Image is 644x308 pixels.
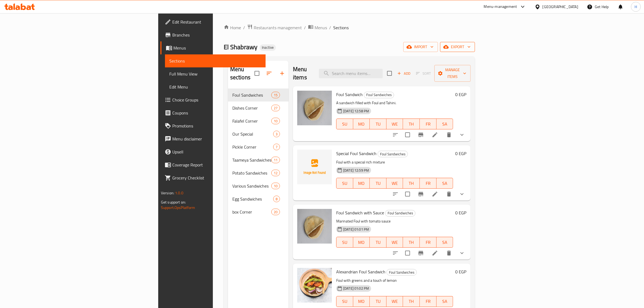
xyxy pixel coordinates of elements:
[297,209,332,244] img: Foul Sandwich with Sauce
[172,149,262,155] span: Upsell
[397,70,411,77] span: Add
[378,151,408,157] span: Foul Sandwiches
[543,4,578,10] div: [GEOGRAPHIC_DATA]
[169,58,262,64] span: Sections
[293,65,312,81] h2: Menu items
[304,24,306,31] li: /
[455,209,466,217] h6: 0 EGP
[271,92,280,98] div: items
[439,238,451,246] span: SA
[251,68,263,79] span: Select all sections
[459,132,465,138] svg: Show Choices
[422,179,434,187] span: FR
[336,209,384,217] span: Foul Sandwich with Sauce
[228,153,289,166] div: Taameya Sandwiches11
[271,183,280,189] div: items
[228,86,289,221] nav: Menu sections
[232,209,271,215] span: box Corner
[459,191,465,197] svg: Show Choices
[232,144,273,150] span: Pickle Corner
[355,297,368,305] span: MO
[260,45,276,50] span: Inactive
[161,189,174,196] span: Version:
[370,119,387,129] button: TU
[263,67,276,80] span: Sort sections
[355,120,368,128] span: MO
[364,92,394,98] span: Foul Sandwiches
[232,105,271,111] div: Dishes Corner
[385,210,415,216] span: Foul Sandwiches
[336,100,453,106] p: A sandwich filled with Foul and Tahini.
[389,247,402,260] button: sort-choices
[341,168,371,173] span: [DATE] 12:59 PM
[370,178,387,189] button: TU
[444,44,471,50] span: export
[172,162,262,168] span: Coverage Report
[160,93,266,106] a: Choice Groups
[232,196,273,202] div: Egg Sandwiches
[387,296,403,307] button: WE
[455,128,468,141] button: show more
[414,188,427,201] button: Branch-specific-item
[402,129,413,140] span: Select to update
[272,158,280,163] span: 11
[442,188,455,201] button: delete
[355,179,368,187] span: MO
[412,69,434,78] span: Select section first
[160,15,266,28] a: Edit Restaurant
[336,149,377,158] span: Special Foul Sandwich
[232,131,273,137] div: Our Special
[403,42,438,52] button: import
[432,132,438,138] a: Edit menu item
[364,92,394,98] div: Foul Sandwiches
[297,268,332,303] img: Alexandrian Foul Sandwich
[297,150,332,184] img: Special Foul Sandwich
[228,205,289,218] div: box Corner20
[273,132,280,137] span: 3
[232,157,271,163] span: Taameya Sandwiches
[271,105,280,111] div: items
[272,119,280,124] span: 10
[389,120,401,128] span: WE
[339,120,351,128] span: SU
[169,84,262,90] span: Edit Menu
[232,183,271,189] span: Various Sandwiches
[370,237,387,248] button: TU
[172,97,262,103] span: Choice Groups
[336,296,353,307] button: SU
[353,296,370,307] button: MO
[353,119,370,129] button: MO
[439,67,466,80] span: Manage items
[228,166,289,179] div: Potato Sandwiches12
[224,24,475,31] nav: breadcrumb
[172,19,262,25] span: Edit Restaurant
[422,238,434,246] span: FR
[341,286,371,291] span: [DATE] 01:02 PM
[437,296,453,307] button: SA
[405,238,418,246] span: TH
[455,150,466,157] h6: 0 EGP
[459,250,465,256] svg: Show Choices
[455,268,466,276] h6: 0 EGP
[395,69,412,78] span: Add item
[420,237,437,248] button: FR
[232,170,271,176] span: Potato Sandwiches
[341,109,371,114] span: [DATE] 12:58 PM
[455,91,466,98] h6: 0 EGP
[273,144,280,150] div: items
[353,237,370,248] button: MO
[389,188,402,201] button: sort-choices
[372,120,384,128] span: TU
[384,68,395,79] span: Select section
[228,127,289,140] div: Our Special3
[402,247,413,259] span: Select to update
[437,237,453,248] button: SA
[272,184,280,189] span: 10
[271,118,280,124] div: items
[297,91,332,125] img: Foul Sandwich
[173,45,262,51] span: Menus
